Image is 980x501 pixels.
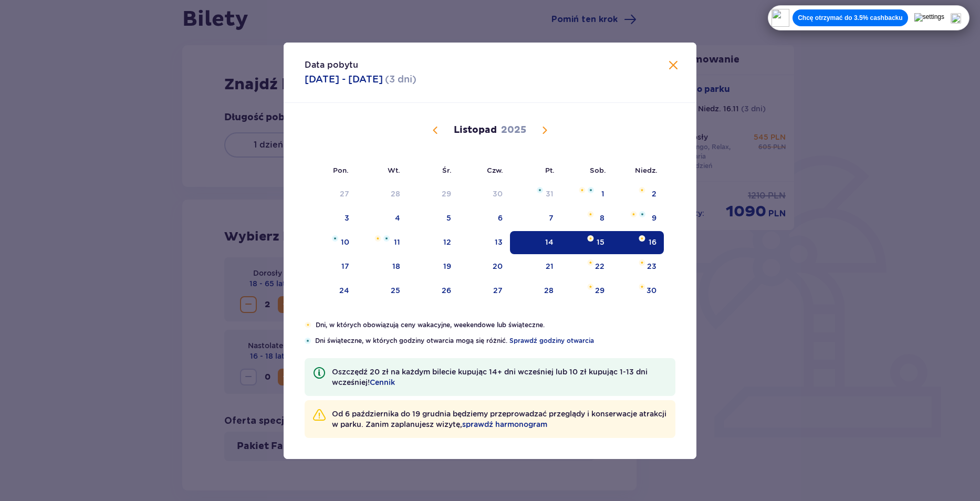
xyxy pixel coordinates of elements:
[395,213,400,223] div: 4
[590,166,606,174] small: Sob.
[458,255,510,278] td: 20
[647,285,656,296] div: 30
[579,187,586,193] img: Pomarańczowa gwiazdka
[305,231,357,254] td: Niebieska gwiazdka10
[357,279,408,302] td: 25
[561,231,612,254] td: Data zaznaczona. sobota, 15 listopada 2025
[408,207,458,230] td: 5
[639,259,645,266] img: Pomarańczowa gwiazdka
[588,187,594,193] img: Niebieska gwiazdka
[341,261,349,272] div: 17
[498,213,503,223] div: 6
[458,231,510,254] td: 13
[408,255,458,278] td: 19
[544,285,554,296] div: 28
[408,231,458,254] td: 12
[595,261,604,272] div: 22
[454,124,497,137] p: Listopad
[649,237,656,247] div: 16
[639,235,645,242] img: Pomarańczowa gwiazdka
[340,189,349,199] div: 27
[647,261,656,272] div: 23
[345,213,349,223] div: 3
[391,285,400,296] div: 25
[388,166,400,174] small: Wt.
[305,59,358,71] p: Data pobytu
[442,166,452,174] small: Śr.
[305,73,383,86] p: [DATE] - [DATE]
[652,213,656,223] div: 9
[597,237,604,247] div: 15
[549,213,554,223] div: 7
[537,187,543,193] img: Niebieska gwiazdka
[595,285,604,296] div: 29
[429,124,442,137] button: Poprzedni miesiąc
[443,261,451,272] div: 19
[630,211,637,217] img: Pomarańczowa gwiazdka
[495,237,503,247] div: 13
[305,322,311,328] img: Pomarańczowa gwiazdka
[561,255,612,278] td: Pomarańczowa gwiazdka22
[332,409,667,430] p: Od 6 października do 19 grudnia będziemy przeprowadzać przeglądy i konserwacje atrakcji w parku. ...
[510,255,561,278] td: 21
[446,213,451,223] div: 5
[392,261,400,272] div: 18
[493,189,503,199] div: 30
[509,336,594,346] a: Sprawdź godziny otwarcia
[391,189,400,199] div: 28
[587,211,594,217] img: Pomarańczowa gwiazdka
[462,419,547,430] a: sprawdź harmonogram
[332,235,338,242] img: Niebieska gwiazdka
[357,207,408,230] td: 4
[442,285,451,296] div: 26
[545,166,555,174] small: Pt.
[612,255,664,278] td: Pomarańczowa gwiazdka23
[370,377,395,388] a: Cennik
[442,189,451,199] div: 29
[408,279,458,302] td: 26
[305,207,357,230] td: 3
[667,59,680,72] button: Zamknij
[357,255,408,278] td: 18
[652,189,656,199] div: 2
[458,207,510,230] td: 6
[315,336,675,346] p: Dni świąteczne, w których godziny otwarcia mogą się różnić.
[357,231,408,254] td: Pomarańczowa gwiazdkaNiebieska gwiazdka11
[639,211,645,217] img: Niebieska gwiazdka
[639,187,645,193] img: Pomarańczowa gwiazdka
[305,279,357,302] td: 24
[394,237,400,247] div: 11
[339,285,349,296] div: 24
[510,279,561,302] td: 28
[408,183,458,206] td: 29
[458,279,510,302] td: 27
[612,183,664,206] td: Pomarańczowa gwiazdka2
[612,279,664,302] td: Pomarańczowa gwiazdka30
[305,183,357,206] td: 27
[510,183,561,206] td: Niebieska gwiazdka31
[587,284,594,290] img: Pomarańczowa gwiazdka
[341,237,349,247] div: 10
[357,183,408,206] td: 28
[561,207,612,230] td: Pomarańczowa gwiazdka8
[546,189,554,199] div: 31
[374,235,381,242] img: Pomarańczowa gwiazdka
[510,207,561,230] td: 7
[545,237,554,247] div: 14
[316,320,675,330] p: Dni, w których obowiązują ceny wakacyjne, weekendowe lub świąteczne.
[612,231,664,254] td: Data zaznaczona. niedziela, 16 listopada 2025
[612,207,664,230] td: Pomarańczowa gwiazdkaNiebieska gwiazdka9
[305,255,357,278] td: 17
[635,166,658,174] small: Niedz.
[561,279,612,302] td: Pomarańczowa gwiazdka29
[493,261,503,272] div: 20
[383,235,390,242] img: Niebieska gwiazdka
[510,231,561,254] td: Data zaznaczona. piątek, 14 listopada 2025
[443,237,451,247] div: 12
[458,183,510,206] td: 30
[501,124,526,137] p: 2025
[600,213,604,223] div: 8
[587,259,594,266] img: Pomarańczowa gwiazdka
[546,261,554,272] div: 21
